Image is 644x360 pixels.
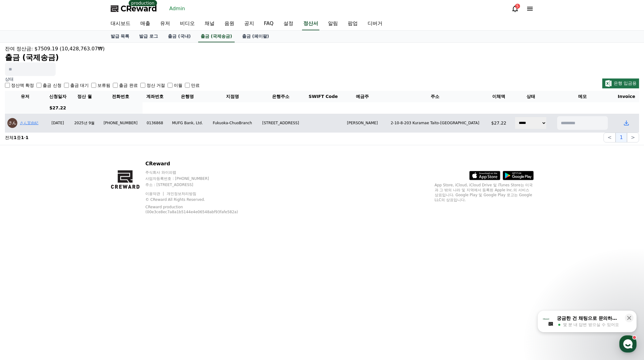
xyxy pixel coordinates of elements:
label: 보류됨 [97,82,110,88]
p: CReward production (00e3ce8ec7a8a1b5144e4e06548abf93fafe582a) [145,205,244,214]
a: 팝업 [343,17,363,30]
td: Fukuoka-ChuoBranch [207,114,257,133]
a: さん宜由紀 [20,121,38,125]
a: 홈 [2,196,41,211]
a: 개인정보처리방침 [167,192,196,196]
button: > [627,133,639,142]
span: CReward [121,4,157,14]
img: ACg8ocJyqIvzcjOKCc7CLR06tbfW3SYXcHq8ceDLY-NhrBxcOt2D2w=s96-c [7,118,17,128]
p: 사업자등록번호 : [PHONE_NUMBER] [145,176,254,181]
a: 발급 목록 [106,31,134,42]
span: 잔여 정산금: [5,46,33,52]
p: $27.22 [48,105,68,111]
h2: 출금 (국제송금) [5,53,639,62]
strong: 1 [14,135,17,140]
a: 유저 [155,17,175,30]
th: 주소 [382,91,488,102]
th: 신청일자 [45,91,70,102]
button: 은행 입금용 [602,78,639,88]
td: [PHONE_NUMBER] [99,114,142,133]
a: 정산서 [302,17,319,30]
a: 공지 [239,17,259,30]
a: 알림 [323,17,343,30]
label: 출금 완료 [119,82,138,88]
span: 대화 [57,205,64,210]
a: 음원 [220,17,239,30]
a: 매출 [135,17,155,30]
span: 홈 [19,205,23,210]
strong: 1 [21,135,24,140]
td: MUFG Bank, Ltd. [167,114,207,133]
a: 비디오 [175,17,200,30]
th: 은행명 [167,91,207,102]
a: 대시보드 [106,17,135,30]
td: [STREET_ADDRESS] [257,114,304,133]
span: $7509.19 (10,428,763.07₩) [35,46,105,52]
p: $27.22 [490,120,508,126]
a: 설정 [279,17,298,30]
p: © CReward All Rights Reserved. [145,197,254,202]
a: 설정 [80,196,119,211]
a: 채널 [200,17,220,30]
p: App Store, iCloud, iCloud Drive 및 iTunes Store는 미국과 그 밖의 나라 및 지역에서 등록된 Apple Inc.의 서비스 상표입니다. Goo... [435,183,534,202]
th: 계좌번호 [143,91,168,102]
th: Invoice [614,91,639,102]
th: 은행주소 [257,91,304,102]
th: 메모 [551,91,614,102]
th: 유저 [5,91,45,102]
button: < [603,133,616,142]
th: 정산 월 [70,91,99,102]
a: 대화 [41,196,80,211]
a: 디버거 [363,17,387,30]
th: 지점명 [207,91,257,102]
td: 2-10-8-203 Kuramae Taito-[GEOGRAPHIC_DATA] [382,114,488,133]
p: CReward [145,160,254,167]
th: 예금주 [342,91,382,102]
td: [PERSON_NAME] [342,114,382,133]
p: 주소 : [STREET_ADDRESS] [145,182,254,187]
a: 5 [511,5,519,12]
strong: 1 [26,135,29,140]
a: CReward [111,4,157,14]
a: 출금 (국내) [163,31,196,42]
th: 전화번호 [99,91,142,102]
span: 은행 입금용 [614,81,637,86]
td: [DATE] [45,114,70,133]
a: Admin [167,4,188,14]
a: FAQ [259,17,279,30]
label: 정산 거절 [147,82,165,88]
label: 정산액 확정 [11,82,34,88]
p: 전체 중 - [5,134,28,141]
span: 설정 [96,205,103,210]
th: 상태 [510,91,552,102]
a: 출금 (국제송금) [198,31,235,42]
button: 1 [616,133,627,142]
a: 이용약관 [145,192,165,196]
td: 2025년 9월 [70,114,99,133]
label: 이월 [174,82,182,88]
label: 출금 대기 [70,82,89,88]
a: 출금 (페이팔) [237,31,274,42]
th: SWIFT Code [304,91,343,102]
label: 출금 신청 [43,82,61,88]
th: 이체액 [488,91,510,102]
p: 상태 [5,76,200,82]
div: 5 [515,4,520,9]
label: 만료 [191,82,200,88]
a: 발급 로그 [134,31,163,42]
td: 0136868 [143,114,168,133]
p: 주식회사 와이피랩 [145,170,254,175]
